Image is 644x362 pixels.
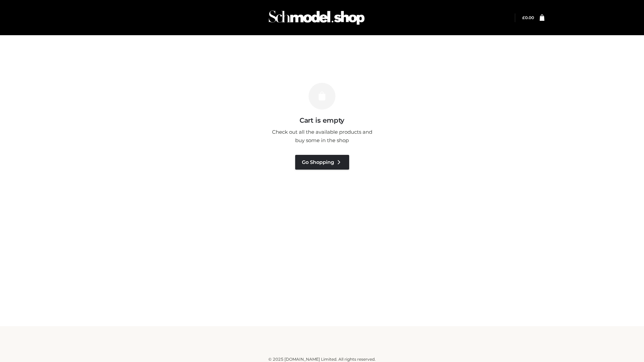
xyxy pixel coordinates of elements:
[522,15,534,20] bdi: 0.00
[268,128,376,145] p: Check out all the available products and buy some in the shop
[266,4,367,31] img: Schmodel Admin 964
[295,155,349,170] a: Go Shopping
[115,116,529,124] h3: Cart is empty
[522,15,534,20] a: £0.00
[522,15,525,20] span: £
